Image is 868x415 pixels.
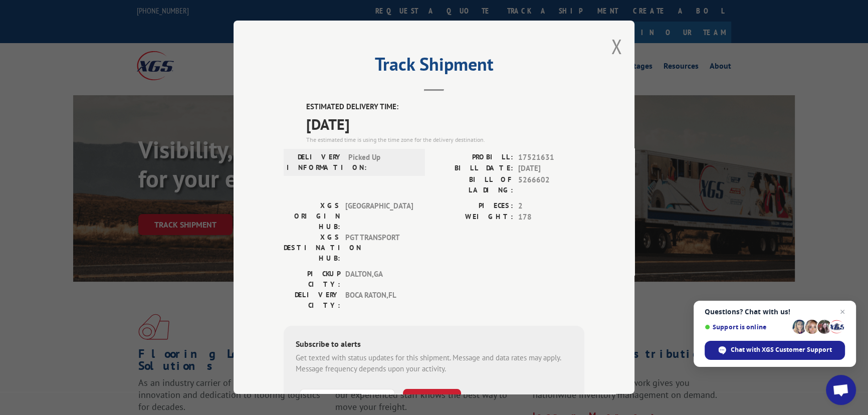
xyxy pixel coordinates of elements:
[287,152,343,173] label: DELIVERY INFORMATION:
[306,135,584,144] div: The estimated time is using the time zone for the delivery destination.
[284,232,340,264] label: XGS DESTINATION HUB:
[836,306,848,318] span: Close chat
[705,308,845,316] span: Questions? Chat with us!
[345,290,413,311] span: BOCA RATON , FL
[826,375,856,405] div: Open chat
[518,174,584,195] span: 5266602
[300,389,395,410] input: Phone Number
[284,290,340,311] label: DELIVERY CITY:
[345,200,413,232] span: [GEOGRAPHIC_DATA]
[434,174,513,195] label: BILL OF LADING:
[518,152,584,163] span: 17521631
[296,338,572,352] div: Subscribe to alerts
[306,101,584,113] label: ESTIMATED DELIVERY TIME:
[705,323,789,331] span: Support is online
[434,212,513,223] label: WEIGHT:
[518,200,584,212] span: 2
[403,389,461,410] button: SUBSCRIBE
[434,163,513,174] label: BILL DATE:
[705,341,845,360] div: Chat with XGS Customer Support
[348,152,416,173] span: Picked Up
[284,269,340,290] label: PICKUP CITY:
[434,152,513,163] label: PROBILL:
[611,33,622,60] button: Close modal
[434,200,513,212] label: PIECES:
[345,269,413,290] span: DALTON , GA
[345,232,413,264] span: PGT TRANSPORT
[284,57,584,76] h2: Track Shipment
[296,352,572,375] div: Get texted with status updates for this shipment. Message and data rates may apply. Message frequ...
[518,212,584,223] span: 178
[306,113,584,135] span: [DATE]
[731,345,832,354] span: Chat with XGS Customer Support
[284,200,340,232] label: XGS ORIGIN HUB:
[518,163,584,174] span: [DATE]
